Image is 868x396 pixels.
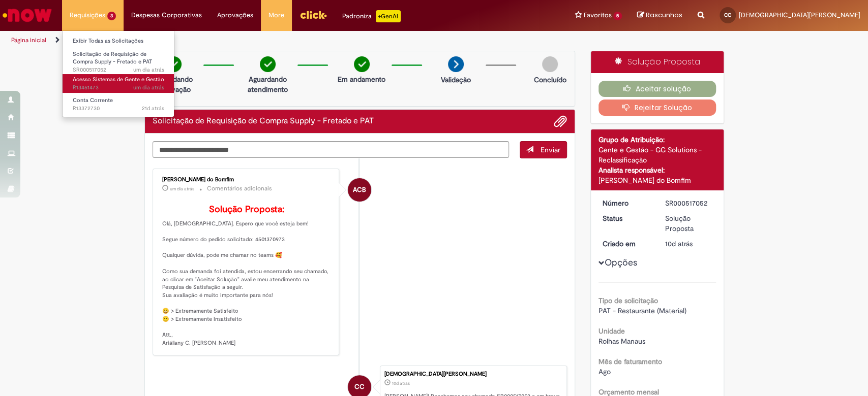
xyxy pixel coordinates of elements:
span: Solicitação de Requisição de Compra Supply - Fretado e PAT [73,50,152,66]
time: 19/08/2025 09:08:24 [665,239,693,248]
span: 10d atrás [665,239,693,248]
span: Acesso Sistemas de Gente e Gestão [73,76,164,83]
a: Aberto SR000517052 : Solicitação de Requisição de Compra Supply - Fretado e PAT [63,49,174,71]
div: 19/08/2025 10:08:24 [665,239,712,249]
span: Rascunhos [646,10,682,20]
p: Olá, [DEMOGRAPHIC_DATA]. Espero que você esteja bem! Segue número do pedido solicitado: 450137097... [162,205,332,347]
span: 21d atrás [142,105,164,112]
ul: Requisições [62,30,174,117]
p: +GenAi [376,10,401,22]
div: [PERSON_NAME] do Bomfim [162,177,332,183]
a: Exibir Todas as Solicitações [63,36,174,47]
a: Aberto R13372730 : Conta Corrente [63,95,174,114]
p: Aguardando atendimento [243,74,292,94]
button: Adicionar anexos [554,115,567,128]
div: Ariallany Christyne Bernardo Do Bomfim [348,178,371,202]
small: Comentários adicionais [207,184,272,193]
div: Gente e Gestão - GG Solutions - Reclassificação [598,145,716,165]
time: 27/08/2025 13:43:14 [170,186,194,192]
dt: Número [595,198,657,208]
span: um dia atrás [170,186,194,192]
span: Favoritos [583,10,611,20]
b: Solução Proposta: [209,204,284,215]
span: 5 [613,12,622,20]
textarea: Digite sua mensagem aqui... [153,141,510,158]
span: Conta Corrente [73,96,113,104]
span: ACB [353,178,366,202]
img: img-circle-grey.png [542,56,558,72]
b: Unidade [598,326,625,336]
img: ServiceNow [1,5,53,25]
div: Analista responsável: [598,165,716,175]
div: [PERSON_NAME] do Bomfim [598,175,716,185]
img: check-circle-green.png [260,56,276,72]
span: um dia atrás [133,66,164,74]
a: Rascunhos [637,11,682,20]
div: [DEMOGRAPHIC_DATA][PERSON_NAME] [384,371,561,377]
time: 27/08/2025 13:43:14 [133,66,164,74]
time: 07/08/2025 16:39:37 [142,105,164,112]
button: Aceitar solução [598,81,716,97]
p: Concluído [533,75,566,85]
span: um dia atrás [133,84,164,91]
span: 10d atrás [392,380,410,386]
span: PAT - Restaurante (Material) [598,306,686,315]
div: Grupo de Atribuição: [598,135,716,145]
p: Em andamento [338,74,385,84]
button: Enviar [520,141,567,158]
a: Página inicial [11,36,46,44]
button: Rejeitar Solução [598,100,716,116]
dt: Criado em [595,239,657,249]
span: Enviar [541,145,560,154]
ul: Trilhas de página [8,31,571,50]
span: Aprovações [217,10,253,20]
span: 3 [107,12,116,20]
span: Despesas Corporativas [131,10,202,20]
span: SR000517052 [73,66,164,74]
img: arrow-next.png [448,56,464,72]
dt: Status [595,213,657,223]
time: 27/08/2025 09:28:45 [133,84,164,91]
time: 19/08/2025 09:08:24 [392,380,410,386]
h2: Solicitação de Requisição de Compra Supply - Fretado e PAT Histórico de tíquete [153,117,374,126]
div: Padroniza [342,10,401,22]
span: R13451473 [73,84,164,92]
p: Validação [441,75,471,85]
span: R13372730 [73,105,164,113]
div: SR000517052 [665,198,712,208]
img: click_logo_yellow_360x200.png [300,7,327,22]
a: Aberto R13451473 : Acesso Sistemas de Gente e Gestão [63,74,174,93]
div: Solução Proposta [591,51,724,73]
b: Mês de faturamento [598,357,662,366]
span: CC [724,12,731,18]
span: Requisições [70,10,105,20]
span: [DEMOGRAPHIC_DATA][PERSON_NAME] [739,11,860,19]
span: Rolhas Manaus [598,337,645,346]
div: Solução Proposta [665,213,712,234]
b: Tipo de solicitação [598,296,658,305]
span: More [268,10,284,20]
span: Ago [598,367,611,376]
img: check-circle-green.png [354,56,370,72]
